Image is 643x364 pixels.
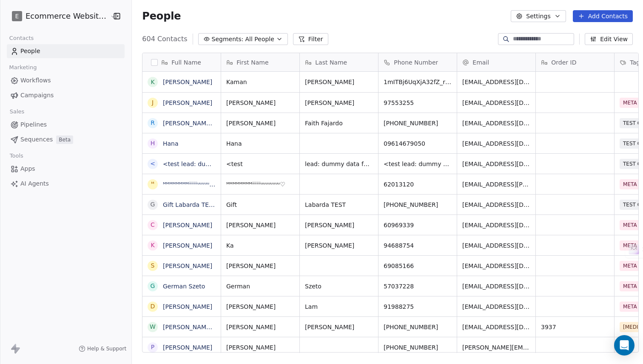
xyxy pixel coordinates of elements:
[536,53,614,71] div: Order ID
[163,344,212,351] a: [PERSON_NAME]
[226,139,294,148] span: Hana
[226,180,294,189] span: ᴹᴹᴹᴹᴹᴹᴹᴹⁱⁱⁱⁱⁱⁱⁱⁱᵘᵘᵘᵘᵘᵘᵘᵘ♡
[226,99,294,107] span: [PERSON_NAME]
[462,282,530,291] span: [EMAIL_ADDRESS][DOMAIN_NAME]
[551,58,576,67] span: Order ID
[26,11,108,22] span: Ecommerce Website Builder
[87,345,126,352] span: Help & Support
[79,345,126,352] a: Help & Support
[151,180,154,189] div: ᴹ
[10,9,104,23] button: EEcommerce Website Builder
[20,91,54,100] span: Campaigns
[305,241,373,250] span: [PERSON_NAME]
[245,35,274,44] span: All People
[151,200,155,209] div: G
[472,58,489,67] span: Email
[457,53,535,71] div: Email
[305,282,373,291] span: Szeto
[462,221,530,229] span: [EMAIL_ADDRESS][DOMAIN_NAME]
[305,119,373,127] span: Faith Fajardo
[150,159,155,168] div: <
[226,302,294,311] span: [PERSON_NAME]
[236,58,268,67] span: First Name
[462,160,530,168] span: [EMAIL_ADDRESS][DOMAIN_NAME]
[226,78,294,86] span: Kaman
[142,72,221,353] div: grid
[226,119,294,127] span: [PERSON_NAME]
[630,58,643,67] span: Tags
[462,99,530,107] span: [EMAIL_ADDRESS][DOMAIN_NAME]
[305,78,373,86] span: [PERSON_NAME]
[384,119,452,127] span: [PHONE_NUMBER]
[20,47,40,56] span: People
[150,322,156,331] div: W
[56,135,73,144] span: Beta
[20,76,51,85] span: Workflows
[6,61,40,74] span: Marketing
[6,32,37,45] span: Contacts
[171,58,201,67] span: Full Name
[226,262,294,270] span: [PERSON_NAME]
[6,105,28,118] span: Sales
[226,241,294,250] span: Ka
[394,58,438,67] span: Phone Number
[384,78,452,86] span: 1mITBj6UqXjA32fZ_ryqS36H-WTvEx5tuBssH9Vbg4RI
[163,161,282,167] a: <test lead: dummy data for full_name>
[305,221,373,229] span: [PERSON_NAME]
[151,139,155,148] div: H
[7,88,125,102] a: Campaigns
[151,261,155,270] div: S
[462,180,530,189] span: [EMAIL_ADDRESS][PERSON_NAME][DOMAIN_NAME]
[293,33,328,45] button: Filter
[151,220,155,229] div: C
[384,323,452,331] span: [PHONE_NUMBER]
[7,162,125,176] a: Apps
[163,242,212,249] a: [PERSON_NAME]
[6,150,27,162] span: Tools
[142,34,187,44] span: 604 Contacts
[462,119,530,127] span: [EMAIL_ADDRESS][DOMAIN_NAME]
[151,302,155,311] div: D
[163,99,212,106] a: [PERSON_NAME]
[20,179,49,188] span: AI Agents
[384,302,452,311] span: 91988275
[300,53,378,71] div: Last Name
[212,35,244,44] span: Segments:
[7,73,125,87] a: Workflows
[20,164,35,173] span: Apps
[378,53,457,71] div: Phone Number
[163,262,212,269] a: [PERSON_NAME]
[142,10,181,23] span: People
[573,10,633,22] button: Add Contacts
[226,200,294,209] span: Gift
[305,160,373,168] span: lead: dummy data for full_name>
[163,181,222,188] a: ᴹᴹᴹᴹᴹᴹᴹᴹⁱⁱⁱⁱⁱⁱⁱⁱᵘᵘᵘᵘᵘᵘᵘᵘ♡
[462,139,530,148] span: [EMAIL_ADDRESS][DOMAIN_NAME]
[384,160,452,168] span: <test lead: dummy data for 如果想進一步了解請填寫你的whatsapp號碼以便聯絡_>
[7,177,125,191] a: AI Agents
[384,139,452,148] span: 09614679050
[462,78,530,86] span: [EMAIL_ADDRESS][DOMAIN_NAME]
[7,133,125,147] a: SequencesBeta
[384,262,452,270] span: 69085166
[462,241,530,250] span: [EMAIL_ADDRESS][DOMAIN_NAME]
[163,283,205,290] a: German Szeto
[384,282,452,291] span: 57037228
[384,343,452,352] span: [PHONE_NUMBER]
[151,119,155,127] div: R
[15,12,19,20] span: E
[163,324,273,330] a: [PERSON_NAME] Kit [PERSON_NAME]
[20,135,53,144] span: Sequences
[7,118,125,132] a: Pipelines
[151,78,155,87] div: K
[462,262,530,270] span: [EMAIL_ADDRESS][DOMAIN_NAME]
[163,140,179,147] a: Hana
[163,120,264,127] a: [PERSON_NAME] [PERSON_NAME]
[226,323,294,331] span: [PERSON_NAME]
[462,323,530,331] span: [EMAIL_ADDRESS][DOMAIN_NAME]
[541,323,609,331] span: 3937
[151,343,154,352] div: P
[614,335,634,356] div: Open Intercom Messenger
[221,53,299,71] div: First Name
[384,221,452,229] span: 60969339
